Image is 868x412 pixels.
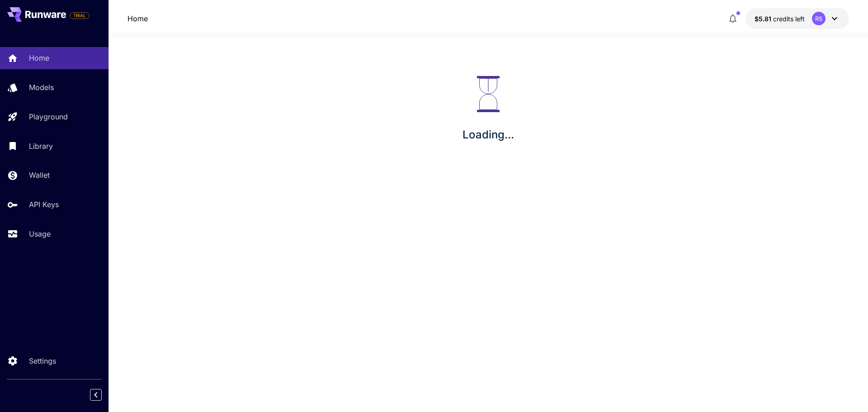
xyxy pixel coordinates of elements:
[773,15,805,23] span: credits left
[29,228,51,239] p: Usage
[755,15,773,23] span: $5.81
[29,355,56,366] p: Settings
[29,170,50,180] p: Wallet
[29,141,53,152] p: Library
[70,10,90,21] span: Add your payment card to enable full platform functionality.
[462,127,514,143] p: Loading...
[127,13,148,24] a: Home
[745,8,849,29] button: $5.813RS
[70,12,89,19] span: TRIAL
[90,389,102,401] button: Collapse sidebar
[29,111,68,122] p: Playground
[97,387,108,403] div: Collapse sidebar
[29,52,49,63] p: Home
[29,199,59,210] p: API Keys
[812,12,826,25] div: RS
[29,82,54,93] p: Models
[127,13,148,24] nav: breadcrumb
[755,14,805,24] div: $5.813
